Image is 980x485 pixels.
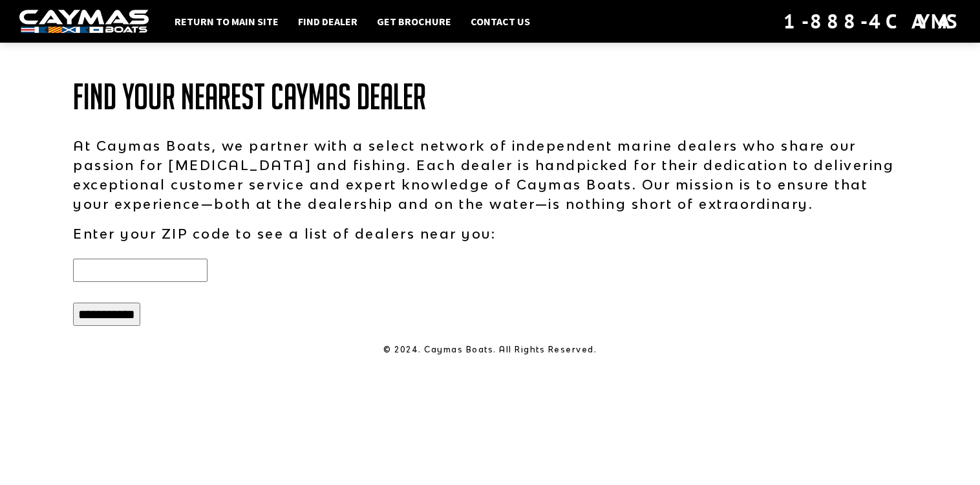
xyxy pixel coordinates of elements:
div: 1-888-4CAYMAS [783,7,961,36]
p: Enter your ZIP code to see a list of dealers near you: [73,224,907,243]
a: Find Dealer [292,13,364,30]
p: At Caymas Boats, we partner with a select network of independent marine dealers who share our pas... [73,136,907,213]
a: Return to main site [168,13,285,30]
a: Get Brochure [370,13,458,30]
img: white-logo-c9c8dbefe5ff5ceceb0f0178aa75bf4bb51f6bca0971e226c86eb53dfe498488.png [19,10,149,34]
p: © 2024. Caymas Boats. All Rights Reserved. [73,344,907,356]
a: Contact Us [464,13,537,30]
h1: Find Your Nearest Caymas Dealer [73,78,907,116]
